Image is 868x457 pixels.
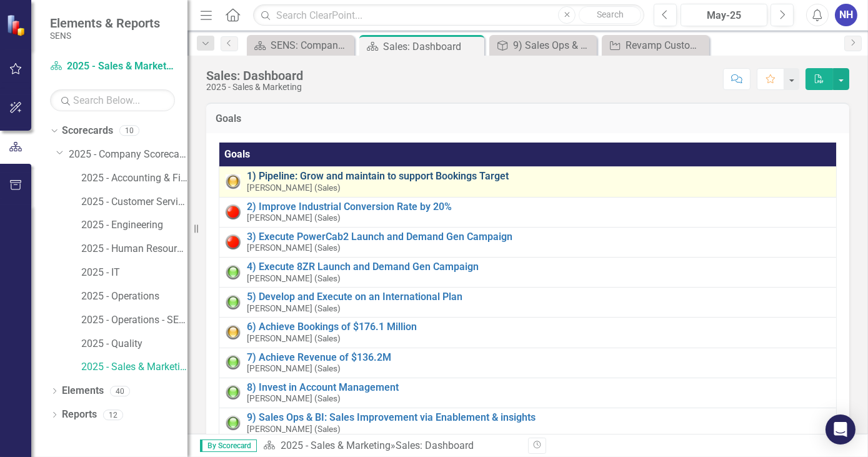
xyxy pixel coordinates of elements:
[226,174,241,189] img: Yellow: At Risk/Needs Attention
[62,384,104,398] a: Elements
[226,325,241,340] img: Yellow: At Risk/Needs Attention
[226,385,241,400] img: Green: On Track
[247,201,830,213] a: 2) Improve Industrial Conversion Rate by 20%
[396,439,474,451] div: Sales: Dashboard
[226,265,241,280] img: Green: On Track
[226,204,241,219] img: Red: Critical Issues/Off-Track
[681,4,767,26] button: May-25
[81,242,187,256] a: 2025 - Human Resources
[81,266,187,280] a: 2025 - IT
[81,337,187,351] a: 2025 - Quality
[81,218,187,233] a: 2025 - Engineering
[626,38,706,53] div: Revamp Customer T&Cs
[247,352,830,363] a: 7) Achieve Revenue of $136.2M
[247,424,341,434] small: [PERSON_NAME] (Sales)
[247,171,830,182] a: 1) Pipeline: Grow and maintain to support Bookings Target
[81,289,187,304] a: 2025 - Operations
[219,167,837,197] td: Double-Click to Edit Right Click for Context Menu
[81,171,187,186] a: 2025 - Accounting & Finance
[605,38,706,53] a: Revamp Customer T&Cs
[219,348,837,378] td: Double-Click to Edit Right Click for Context Menu
[219,227,837,257] td: Double-Click to Edit Right Click for Context Menu
[826,414,856,444] div: Open Intercom Messenger
[247,304,341,313] small: [PERSON_NAME] (Sales)
[219,408,837,438] td: Double-Click to Edit Right Click for Context Menu
[226,355,241,370] img: Green: On Track
[206,69,303,83] div: Sales: Dashboard
[685,8,763,23] div: May-25
[247,261,830,273] a: 4) Execute 8ZR Launch and Demand Gen Campaign
[119,126,139,136] div: 10
[110,386,130,396] div: 40
[247,231,830,243] a: 3) Execute PowerCab2 Launch and Demand Gen Campaign
[6,14,29,37] img: ClearPoint Strategy
[81,360,187,374] a: 2025 - Sales & Marketing
[69,148,187,162] a: 2025 - Company Scorecard
[492,38,594,53] a: 9) Sales Ops & BI: Sales Improvement via Enablement & insights
[219,258,837,288] td: Double-Click to Edit Right Click for Context Menu
[247,321,830,333] a: 6) Achieve Bookings of $176.1 Million
[226,234,241,249] img: Red: Critical Issues/Off-Track
[219,288,837,318] td: Double-Click to Edit Right Click for Context Menu
[247,394,341,403] small: [PERSON_NAME] (Sales)
[247,412,830,423] a: 9) Sales Ops & BI: Sales Improvement via Enablement & insights
[50,89,175,111] input: Search Below...
[247,274,341,283] small: [PERSON_NAME] (Sales)
[50,16,160,31] span: Elements & Reports
[62,124,113,138] a: Scorecards
[263,439,519,453] div: »
[226,295,241,310] img: Green: On Track
[247,183,341,193] small: [PERSON_NAME] (Sales)
[216,113,840,124] h3: Goals
[206,83,303,92] div: 2025 - Sales & Marketing
[835,4,857,26] button: NH
[219,378,837,408] td: Double-Click to Edit Right Click for Context Menu
[247,213,341,223] small: [PERSON_NAME] (Sales)
[579,6,641,24] button: Search
[81,313,187,328] a: 2025 - Operations - SENS Legacy KPIs
[219,197,837,227] td: Double-Click to Edit Right Click for Context Menu
[597,9,624,19] span: Search
[253,4,644,26] input: Search ClearPoint...
[62,408,97,422] a: Reports
[247,382,830,393] a: 8) Invest in Account Management
[247,243,341,253] small: [PERSON_NAME] (Sales)
[383,39,481,54] div: Sales: Dashboard
[513,38,594,53] div: 9) Sales Ops & BI: Sales Improvement via Enablement & insights
[271,38,351,53] div: SENS: Company Scorecard
[281,439,391,451] a: 2025 - Sales & Marketing
[247,334,341,343] small: [PERSON_NAME] (Sales)
[219,318,837,348] td: Double-Click to Edit Right Click for Context Menu
[200,439,257,452] span: By Scorecard
[81,195,187,209] a: 2025 - Customer Service
[247,364,341,373] small: [PERSON_NAME] (Sales)
[103,409,123,420] div: 12
[250,38,351,53] a: SENS: Company Scorecard
[50,59,175,74] a: 2025 - Sales & Marketing
[226,416,241,431] img: Green: On Track
[50,31,160,41] small: SENS
[247,291,830,303] a: 5) Develop and Execute on an International Plan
